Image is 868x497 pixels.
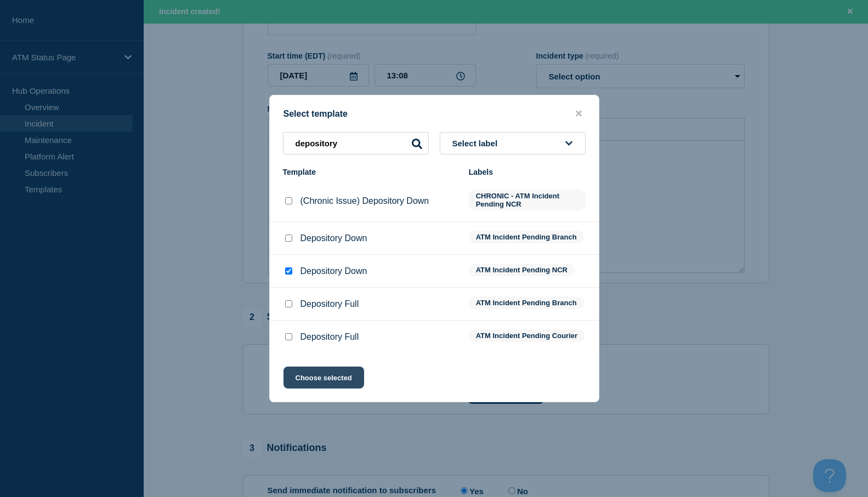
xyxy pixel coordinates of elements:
[285,333,292,340] input: Depository Full checkbox
[283,168,458,176] div: Template
[285,197,292,204] input: (Chronic Issue) Depository Down checkbox
[469,168,586,176] div: Labels
[270,108,599,119] div: Select template
[300,266,367,276] p: Depository Down
[469,190,586,210] span: CHRONIC - ATM Incident Pending NCR
[469,296,584,309] span: ATM Incident Pending Branch
[440,132,586,155] button: Select label
[572,108,585,119] button: close button
[283,367,364,389] button: Choose selected
[300,233,367,243] p: Depository Down
[285,235,292,242] input: Depository Down checkbox
[300,299,359,309] p: Depository Full
[452,139,502,148] span: Select label
[469,264,575,276] span: ATM Incident Pending NCR
[300,196,429,206] p: (Chronic Issue) Depository Down
[285,300,292,307] input: Depository Full checkbox
[285,267,292,275] input: Depository Down checkbox
[300,332,359,342] p: Depository Full
[469,329,585,342] span: ATM Incident Pending Courier
[283,132,429,155] input: Search templates & labels
[469,231,584,243] span: ATM Incident Pending Branch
